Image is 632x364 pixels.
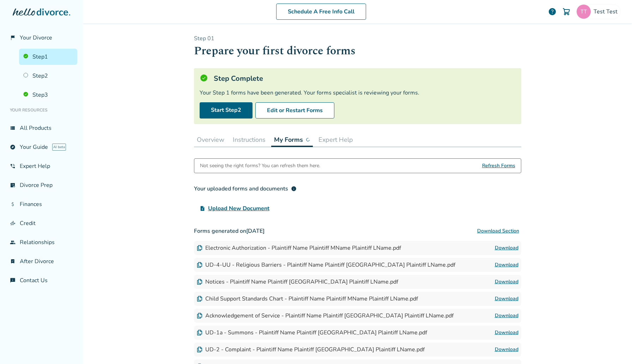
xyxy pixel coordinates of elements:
[10,163,16,169] span: phone_in_talk
[200,159,320,173] div: Not seeing the right forms? You can refresh them here.
[197,279,202,285] img: Document
[10,278,16,283] span: chat_info
[495,345,518,354] a: Download
[6,196,77,212] a: attach_moneyFinances
[6,103,77,117] li: Your Resources
[197,295,418,303] div: Child Support Standards Chart - Plaintiff Name Plaintiff MName Plaintiff LName.pdf
[562,7,571,16] img: Cart
[255,102,334,119] button: Edit or Restart Forms
[194,133,227,147] button: Overview
[197,244,401,252] div: Electronic Authorization - Plaintiff Name Plaintiff MName Plaintiff LName.pdf
[19,68,77,84] a: Step2
[6,234,77,250] a: groupRelationships
[52,144,66,151] span: AI beta
[10,259,16,264] span: bookmark_check
[6,30,77,46] a: flag_2Your Divorce
[197,313,202,318] img: Document
[19,49,77,65] a: Step1
[10,35,16,41] span: flag_2
[197,278,398,286] div: Notices - Plaintiff Name Plaintiff [GEOGRAPHIC_DATA] Plaintiff LName.pdf
[200,206,205,211] span: upload_file
[197,296,202,302] img: Document
[316,133,356,147] button: Expert Help
[214,74,263,83] h5: Step Complete
[197,346,425,353] div: UD-2 - Complaint - Plaintiff Name Plaintiff [GEOGRAPHIC_DATA] Plaintiff LName.pdf
[208,204,269,213] span: Upload New Document
[306,138,310,142] img: ...
[271,133,313,147] button: My Forms
[20,34,52,42] span: Your Divorce
[594,8,620,16] span: Test Test
[10,144,16,150] span: explore
[197,330,202,335] img: Document
[194,224,521,238] h3: Forms generated on [DATE]
[495,244,518,252] a: Download
[6,253,77,269] a: bookmark_checkAfter Divorce
[6,139,77,155] a: exploreYour GuideAI beta
[230,133,268,147] button: Instructions
[194,35,521,42] p: Step 0 1
[6,215,77,231] a: finance_modeCredit
[10,239,16,245] span: group
[577,5,591,19] img: rocko.laiden@freedrops.org
[200,89,516,97] div: Your Step 1 forms have been generated. Your forms specialist is reviewing your forms.
[495,295,518,303] a: Download
[10,201,16,207] span: attach_money
[6,120,77,136] a: view_listAll Products
[197,262,202,268] img: Document
[197,347,202,352] img: Document
[495,311,518,320] a: Download
[495,328,518,337] a: Download
[19,87,77,103] a: Step3
[6,272,77,289] a: chat_infoContact Us
[197,312,454,320] div: Acknowledgement of Service - Plaintiff Name Plaintiff [GEOGRAPHIC_DATA] Plaintiff LName.pdf
[291,186,297,192] span: info
[475,224,521,238] button: Download Section
[10,182,16,188] span: list_alt_check
[10,220,16,226] span: finance_mode
[197,261,455,269] div: UD-4-UU - Religious Barriers - Plaintiff Name Plaintiff [GEOGRAPHIC_DATA] Plaintiff LName.pdf
[482,159,515,173] span: Refresh Forms
[200,102,253,119] a: Start Step2
[6,177,77,193] a: list_alt_checkDivorce Prep
[194,42,521,60] h1: Prepare your first divorce forms
[197,329,427,336] div: UD-1a - Summons - Plaintiff Name Plaintiff [GEOGRAPHIC_DATA] Plaintiff LName.pdf
[194,184,297,193] div: Your uploaded forms and documents
[276,4,366,20] a: Schedule A Free Info Call
[10,125,16,131] span: view_list
[6,158,77,174] a: phone_in_talkExpert Help
[597,330,632,364] iframe: Chat Widget
[548,7,557,16] a: help
[495,278,518,286] a: Download
[197,245,202,251] img: Document
[495,261,518,269] a: Download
